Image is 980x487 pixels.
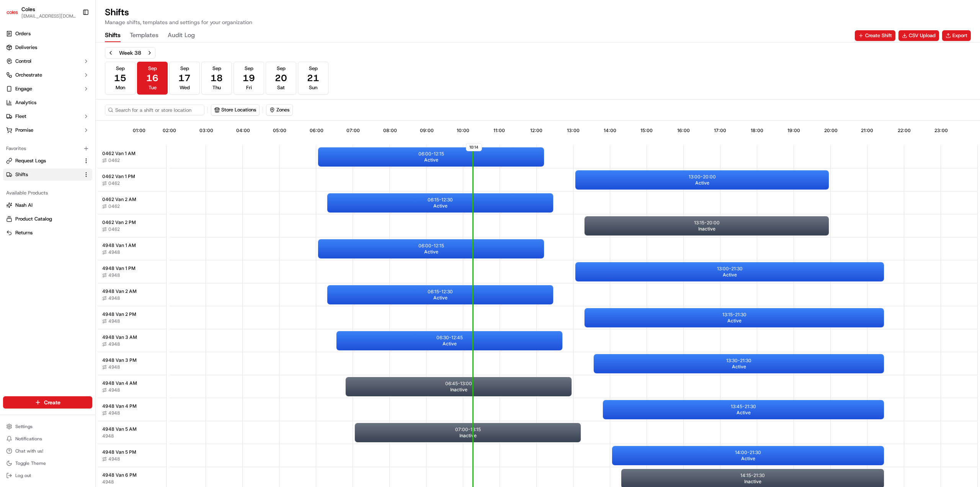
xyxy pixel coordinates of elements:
[102,334,137,340] span: 4948 Van 3 AM
[433,203,448,209] span: Active
[102,219,136,226] span: 0462 Van 2 PM
[3,470,92,481] button: Log out
[726,358,751,364] p: 13:30 - 21:30
[144,47,155,58] button: Next week
[102,387,120,393] button: 4948
[722,312,746,318] p: 13:15 - 21:30
[727,318,742,324] span: Active
[689,174,716,180] p: 13:00 - 20:00
[108,456,120,462] span: 4948
[102,380,137,386] span: 4948 Van 4 AM
[243,72,255,84] span: 19
[695,180,709,186] span: Active
[455,427,481,433] p: 07:00 - 13:15
[3,199,92,211] button: Nash AI
[108,318,120,324] span: 4948
[108,387,120,393] span: 4948
[102,173,135,180] span: 0462 Van 1 PM
[3,69,92,81] button: Orchestrate
[694,220,720,226] p: 13:15 - 20:00
[6,171,80,178] a: Shifts
[102,318,120,324] button: 4948
[169,62,200,95] button: Sep17Wed
[310,127,323,134] span: 06:00
[3,168,92,181] button: Shifts
[102,196,136,203] span: 0462 Van 2 AM
[108,203,120,209] span: 0462
[102,410,120,416] button: 4948
[714,127,726,134] span: 17:00
[15,171,28,178] span: Shifts
[424,249,438,255] span: Active
[383,127,397,134] span: 08:00
[15,113,26,120] span: Fleet
[3,110,92,123] button: Fleet
[15,111,59,119] span: Knowledge Base
[108,341,120,347] span: 4948
[15,99,36,106] span: Analytics
[178,72,191,84] span: 17
[3,124,92,136] button: Promise
[102,479,114,485] button: 4948
[3,433,92,444] button: Notifications
[108,295,120,301] span: 4948
[346,127,360,134] span: 07:00
[934,127,948,134] span: 23:00
[8,31,139,43] p: Welcome 👋
[15,436,42,442] span: Notifications
[751,127,763,134] span: 18:00
[8,73,21,87] img: 1736555255976-a54dd68f-1ca7-489b-9aae-adbdc363a1c4
[15,448,43,454] span: Chat with us!
[102,456,120,462] button: 4948
[108,410,120,416] span: 4948
[740,472,765,479] p: 14:15 - 21:30
[418,151,444,157] p: 06:00 - 12:15
[21,5,35,13] button: Coles
[530,127,542,134] span: 12:00
[102,157,120,163] button: 0462
[108,249,120,255] span: 4948
[6,202,89,209] a: Nash AI
[731,404,756,410] p: 13:45 - 21:30
[3,96,92,109] a: Analytics
[307,72,319,84] span: 21
[3,155,92,167] button: Request Logs
[234,62,264,95] button: Sep19Fri
[102,357,137,363] span: 4948 Van 3 PM
[744,479,761,485] span: Inactive
[130,75,139,85] button: Start new chat
[26,73,126,81] div: Start new chat
[15,85,32,92] span: Engage
[266,104,293,116] button: Zones
[72,111,123,119] span: API Documentation
[3,421,92,432] button: Settings
[102,426,137,432] span: 4948 Van 5 AM
[898,30,939,41] button: CSV Upload
[26,81,97,87] div: We're available if you need us!
[102,295,120,301] button: 4948
[6,216,89,222] a: Product Catalog
[108,180,120,186] span: 0462
[148,65,157,72] span: Sep
[450,387,467,393] span: Inactive
[146,72,158,84] span: 16
[3,41,92,54] a: Deliveries
[105,105,204,115] input: Search for a shift or store location
[105,6,252,18] h1: Shifts
[116,84,125,91] span: Mon
[199,127,213,134] span: 03:00
[15,202,33,209] span: Nash AI
[246,84,252,91] span: Fri
[459,433,477,439] span: Inactive
[130,29,158,42] button: Templates
[273,127,286,134] span: 05:00
[277,84,285,91] span: Sat
[20,49,138,57] input: Got a question? Start typing here...
[102,272,120,278] button: 4948
[735,449,761,456] p: 14:00 - 21:30
[277,65,286,72] span: Sep
[105,62,136,95] button: Sep15Mon
[298,62,328,95] button: Sep21Sun
[15,216,52,222] span: Product Catalog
